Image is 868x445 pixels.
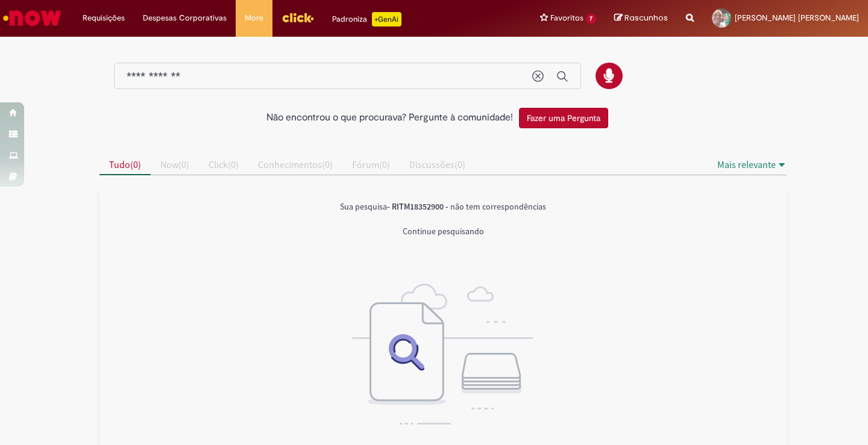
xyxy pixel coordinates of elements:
span: 7 [586,14,596,24]
button: Fazer uma Pergunta [519,108,608,128]
div: Padroniza [332,12,401,26]
img: ServiceNow [1,6,63,30]
p: +GenAi [372,12,401,26]
span: Favoritos [550,12,583,24]
span: More [245,12,263,24]
a: Rascunhos [614,13,668,24]
span: Requisições [83,12,125,24]
h2: Não encontrou o que procurava? Pergunte à comunidade! [266,113,513,123]
span: Despesas Corporativas [143,12,227,24]
img: click_logo_yellow_360x200.png [281,8,314,26]
span: [PERSON_NAME] [PERSON_NAME] [735,13,859,23]
span: Rascunhos [624,12,668,23]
